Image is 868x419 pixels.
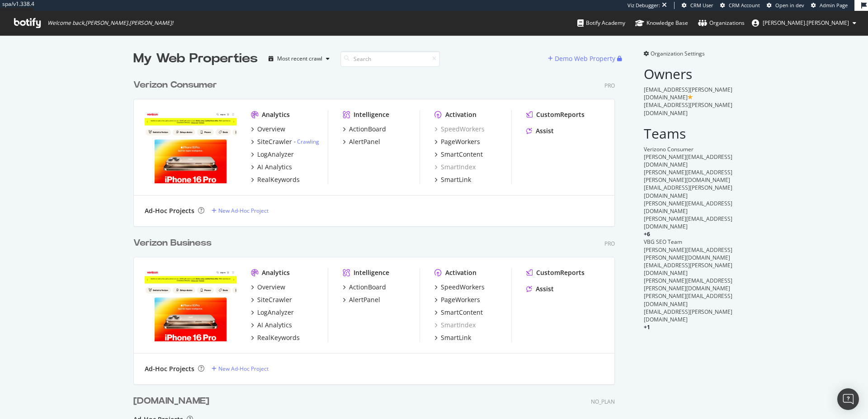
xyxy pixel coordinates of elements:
[133,237,215,250] a: Verizon Business
[297,138,319,145] a: Crawling
[145,364,194,373] div: Ad-Hoc Projects
[644,292,732,307] span: [PERSON_NAME][EMAIL_ADDRESS][DOMAIN_NAME]
[767,2,804,9] a: Open in dev
[644,153,732,168] span: [PERSON_NAME][EMAIL_ADDRESS][DOMAIN_NAME]
[644,261,732,277] span: [EMAIL_ADDRESS][PERSON_NAME][DOMAIN_NAME]
[343,283,386,292] a: ActionBoard
[644,215,732,230] span: [PERSON_NAME][EMAIL_ADDRESS][DOMAIN_NAME]
[251,283,285,292] a: Overview
[526,110,585,119] a: CustomReports
[434,163,476,172] div: SmartIndex
[526,126,554,135] a: Assist
[811,2,848,9] a: Admin Page
[526,268,585,277] a: CustomReports
[434,295,480,304] a: PageWorkers
[644,101,732,116] span: [EMAIL_ADDRESS][PERSON_NAME][DOMAIN_NAME]
[837,388,859,410] div: Open Intercom Messenger
[441,175,471,184] div: SmartLink
[47,19,173,27] span: Welcome back, [PERSON_NAME].[PERSON_NAME] !
[644,230,650,238] span: + 6
[349,295,380,304] div: AlertPanel
[644,168,732,184] span: [PERSON_NAME][EMAIL_ADDRESS][PERSON_NAME][DOMAIN_NAME]
[257,175,300,184] div: RealKeywords
[644,246,732,261] span: [PERSON_NAME][EMAIL_ADDRESS][PERSON_NAME][DOMAIN_NAME]
[441,137,480,146] div: PageWorkers
[698,19,745,28] div: Organizations
[536,126,554,135] div: Assist
[133,237,212,250] div: Verizon Business
[257,163,292,172] div: AI Analytics
[343,125,386,134] a: ActionBoard
[145,268,236,341] img: Verizon.com/business
[536,268,585,277] div: CustomReports
[343,137,380,146] a: AlertPanel
[354,110,389,119] div: Intelligence
[343,295,380,304] a: AlertPanel
[775,2,804,9] span: Open in dev
[644,238,735,246] div: VBG SEO Team
[682,2,713,9] a: CRM User
[690,2,713,9] span: CRM User
[265,51,333,66] button: Most recent crawl
[441,283,485,292] div: SpeedWorkers
[434,150,483,159] a: SmartContent
[698,11,745,35] a: Organizations
[644,86,732,101] span: [EMAIL_ADDRESS][PERSON_NAME][DOMAIN_NAME]
[257,295,292,304] div: SiteCrawler
[257,283,285,292] div: Overview
[548,51,617,66] button: Demo Web Property
[635,11,688,35] a: Knowledge Base
[434,321,476,330] a: SmartIndex
[145,206,194,215] div: Ad-Hoc Projects
[745,16,863,30] button: [PERSON_NAME].[PERSON_NAME]
[251,150,294,159] a: LogAnalyzer
[251,295,292,304] a: SiteCrawler
[644,184,732,199] span: [EMAIL_ADDRESS][PERSON_NAME][DOMAIN_NAME]
[548,55,617,62] a: Demo Web Property
[644,66,735,81] h2: Owners
[257,137,292,146] div: SiteCrawler
[577,11,625,35] a: Botify Academy
[262,110,290,119] div: Analytics
[434,175,471,184] a: SmartLink
[133,50,258,68] div: My Web Properties
[434,125,485,134] a: SpeedWorkers
[212,207,269,214] a: New Ad-Hoc Project
[820,2,848,9] span: Admin Page
[651,50,705,57] span: Organization Settings
[644,126,735,141] h2: Teams
[644,145,735,153] div: Verizono Consumer
[251,321,292,330] a: AI Analytics
[434,308,483,317] a: SmartContent
[644,277,732,292] span: [PERSON_NAME][EMAIL_ADDRESS][PERSON_NAME][DOMAIN_NAME]
[720,2,760,9] a: CRM Account
[441,295,480,304] div: PageWorkers
[251,333,300,342] a: RealKeywords
[591,398,615,405] div: NO_PLAN
[212,365,269,372] a: New Ad-Hoc Project
[257,321,292,330] div: AI Analytics
[349,125,386,134] div: ActionBoard
[145,110,236,183] img: verizon.com
[434,333,471,342] a: SmartLink
[445,110,476,119] div: Activation
[133,395,209,408] div: [DOMAIN_NAME]
[644,323,650,331] span: + 1
[340,51,440,67] input: Search
[257,333,300,342] div: RealKeywords
[441,333,471,342] div: SmartLink
[434,283,485,292] a: SpeedWorkers
[644,200,732,215] span: [PERSON_NAME][EMAIL_ADDRESS][DOMAIN_NAME]
[218,365,269,372] div: New Ad-Hoc Project
[251,308,294,317] a: LogAnalyzer
[441,150,483,159] div: SmartContent
[434,137,480,146] a: PageWorkers
[555,54,615,63] div: Demo Web Property
[526,284,554,293] a: Assist
[277,56,322,61] div: Most recent crawl
[536,284,554,293] div: Assist
[251,163,292,172] a: AI Analytics
[257,308,294,317] div: LogAnalyzer
[445,268,476,277] div: Activation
